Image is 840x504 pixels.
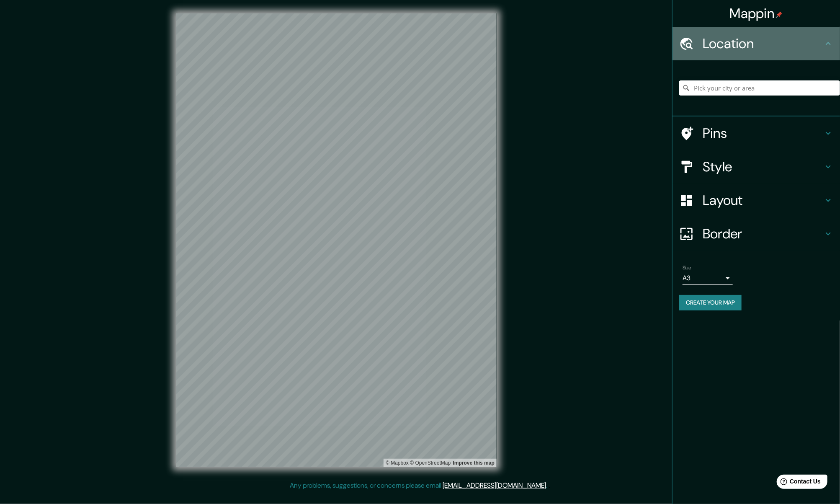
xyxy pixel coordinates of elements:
h4: Pins [703,125,823,142]
h4: Layout [703,192,823,209]
a: Mapbox [386,460,409,466]
button: Create your map [679,295,742,310]
h4: Mappin [730,5,783,22]
div: . [549,481,550,491]
div: Pins [673,116,840,150]
div: Layout [673,184,840,217]
div: Style [673,150,840,184]
div: . [547,481,549,491]
a: [EMAIL_ADDRESS][DOMAIN_NAME] [443,481,546,490]
iframe: Help widget launcher [765,471,831,495]
label: Size [683,264,691,271]
div: Location [673,27,840,60]
input: Pick your city or area [679,80,840,96]
div: A3 [683,271,733,285]
canvas: Map [176,13,497,467]
p: Any problems, suggestions, or concerns please email . [290,481,547,491]
div: Border [673,217,840,251]
a: Map feedback [453,460,495,466]
img: pin-icon.png [776,11,783,18]
a: OpenStreetMap [410,460,451,466]
h4: Location [703,35,823,52]
h4: Border [703,225,823,242]
h4: Style [703,158,823,175]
